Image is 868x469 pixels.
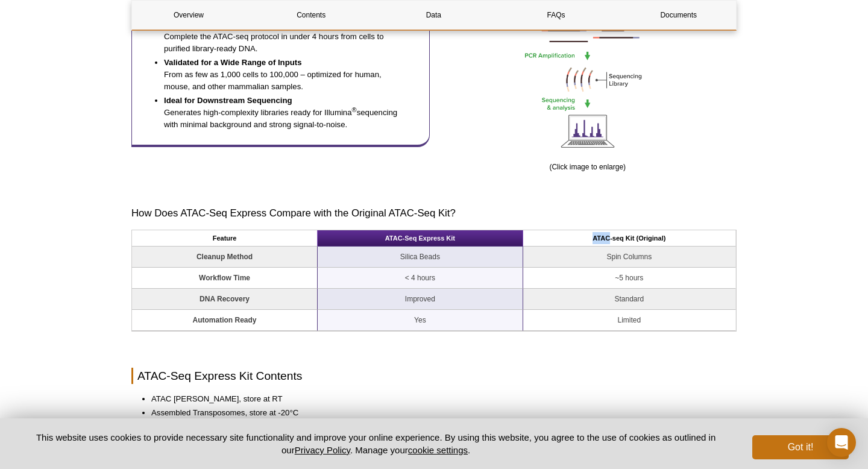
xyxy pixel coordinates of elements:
td: Silica Beads [318,247,523,268]
h2: ATAC-Seq Express Kit Contents [131,368,737,384]
a: FAQs [500,1,613,30]
strong: Cleanup Method [197,253,253,261]
td: Spin Columns [523,247,736,268]
li: Generates high-complexity libraries ready for Illumina sequencing with minimal background and str... [164,95,405,131]
p: This website uses cookies to provide necessary site functionality and improve your online experie... [19,431,732,456]
td: Improved [318,289,523,310]
strong: Automation Ready [193,316,257,324]
td: ~5 hours [523,268,736,289]
th: Feature [132,230,318,247]
td: Yes [318,310,523,331]
li: Assembled Transposomes, store at -20°C [151,407,725,419]
button: Got it! [752,435,849,459]
td: Standard [523,289,736,310]
th: ATAC-Seq Express Kit [318,230,523,247]
a: Overview [132,1,245,30]
sup: ® [352,106,357,113]
a: Privacy Policy [295,445,350,455]
li: ATAC [PERSON_NAME], store at RT [151,393,725,405]
a: Contents [254,1,368,30]
strong: Ideal for Downstream Sequencing [164,96,292,105]
a: Documents [622,1,735,30]
div: Open Intercom Messenger [827,428,856,457]
th: ATAC-seq Kit (Original) [523,230,736,247]
td: < 4 hours [318,268,523,289]
a: Data [377,1,490,30]
button: cookie settings [408,445,468,455]
strong: DNA Recovery [200,295,250,303]
strong: Validated for a Wide Range of Inputs [164,58,302,67]
td: Limited [523,310,736,331]
li: Complete the ATAC-seq protocol in under 4 hours from cells to purified library-ready DNA. [164,19,405,55]
li: From as few as 1,000 cells to 100,000 – optimized for human, mouse, and other mammalian samples. [164,57,405,93]
strong: Workflow Time [199,274,250,282]
h3: How Does ATAC-Seq Express Compare with the Original ATAC-Seq Kit? [131,206,737,221]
